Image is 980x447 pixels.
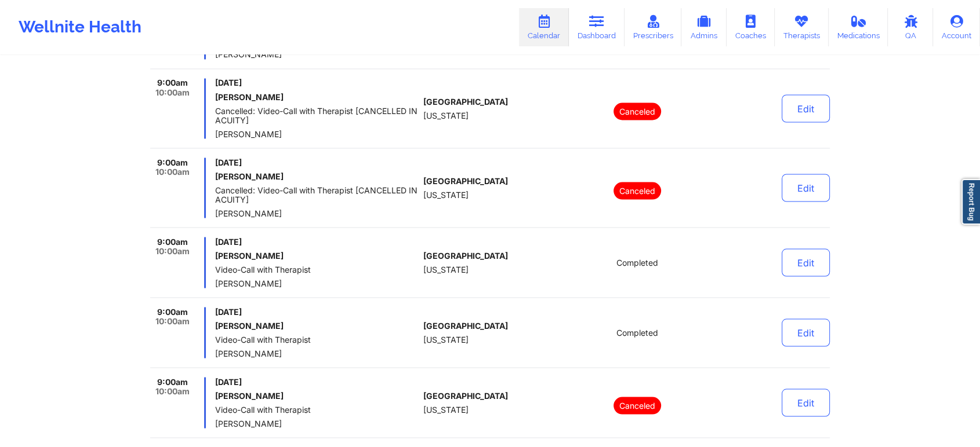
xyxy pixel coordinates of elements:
[519,8,569,46] a: Calendar
[215,335,419,344] span: Video-Call with Therapist
[215,321,419,330] h6: [PERSON_NAME]
[155,386,190,395] span: 10:00am
[727,8,775,46] a: Coaches
[423,190,469,199] span: [US_STATE]
[215,185,419,204] span: Cancelled: Video-Call with Therapist [CANCELLED IN ACUITY]
[215,279,419,288] span: [PERSON_NAME]
[215,391,419,400] h6: [PERSON_NAME]
[215,251,419,260] h6: [PERSON_NAME]
[423,251,508,260] span: [GEOGRAPHIC_DATA]
[215,92,419,101] h6: [PERSON_NAME]
[782,389,830,416] button: Edit
[155,167,190,176] span: 10:00am
[961,179,980,225] a: Report Bug
[423,97,508,106] span: [GEOGRAPHIC_DATA]
[782,248,830,276] button: Edit
[423,391,508,400] span: [GEOGRAPHIC_DATA]
[215,129,419,138] span: [PERSON_NAME]
[625,8,682,46] a: Prescribers
[215,307,419,316] span: [DATE]
[423,335,469,344] span: [US_STATE]
[215,157,419,167] span: [DATE]
[215,171,419,181] h6: [PERSON_NAME]
[423,321,508,330] span: [GEOGRAPHIC_DATA]
[155,316,190,325] span: 10:00am
[157,237,188,246] span: 9:00am
[155,246,190,255] span: 10:00am
[215,377,419,386] span: [DATE]
[215,349,419,358] span: [PERSON_NAME]
[616,258,658,267] span: Completed
[423,265,469,274] span: [US_STATE]
[423,176,508,185] span: [GEOGRAPHIC_DATA]
[782,174,830,201] button: Edit
[423,111,469,120] span: [US_STATE]
[215,50,419,59] span: [PERSON_NAME]
[215,405,419,414] span: Video-Call with Therapist
[569,8,625,46] a: Dashboard
[157,377,188,386] span: 9:00am
[155,87,190,97] span: 10:00am
[157,307,188,316] span: 9:00am
[157,157,188,167] span: 9:00am
[423,405,469,414] span: [US_STATE]
[215,78,419,87] span: [DATE]
[215,419,419,428] span: [PERSON_NAME]
[888,8,933,46] a: QA
[681,8,727,46] a: Admins
[215,208,419,218] span: [PERSON_NAME]
[614,102,661,120] p: Canceled
[775,8,829,46] a: Therapists
[614,182,661,199] p: Canceled
[157,78,188,87] span: 9:00am
[616,328,658,337] span: Completed
[829,8,888,46] a: Medications
[782,318,830,346] button: Edit
[614,397,661,414] p: Canceled
[215,237,419,246] span: [DATE]
[933,8,980,46] a: Account
[782,94,830,122] button: Edit
[215,265,419,274] span: Video-Call with Therapist
[215,106,419,124] span: Cancelled: Video-Call with Therapist [CANCELLED IN ACUITY]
